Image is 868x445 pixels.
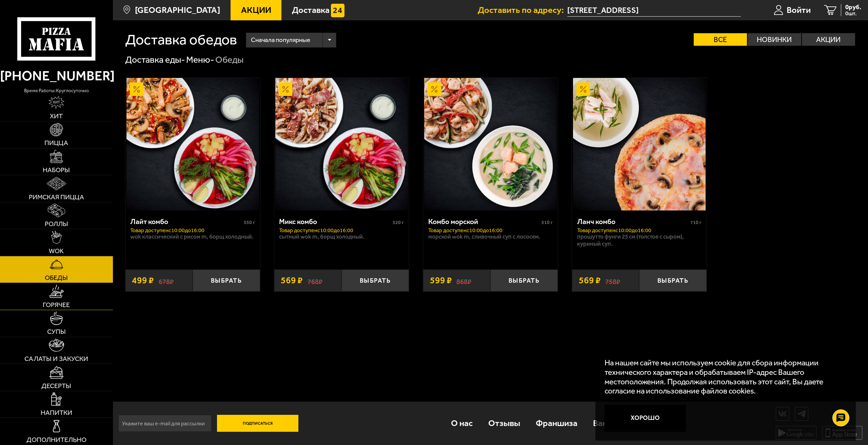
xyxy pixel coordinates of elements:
[24,356,88,362] span: Салаты и закуски
[130,227,169,234] span: Товар доступен
[694,33,747,46] label: Все
[428,82,441,96] img: Акционный
[424,78,557,210] img: Комбо морской
[639,269,707,291] button: Выбрать
[118,415,212,432] input: Укажите ваш e-mail для рассылки
[308,276,322,285] s: 768 ₽
[585,408,637,438] a: Вакансии
[845,4,861,11] span: 0 руб.
[490,269,558,291] button: Выбрать
[241,6,271,15] span: Акции
[802,33,855,46] label: Акции
[279,227,317,234] span: Товар доступен
[279,217,391,226] div: Микс комбо
[50,113,63,120] span: Хит
[279,233,404,240] p: Сытный Wok M, Борщ холодный.
[317,227,353,234] span: c 10:00 до 16:00
[125,54,185,65] a: Доставка еды-
[467,227,502,234] span: c 10:00 до 16:00
[45,275,68,281] span: Обеды
[478,6,567,15] span: Доставить по адресу:
[331,4,344,17] img: 15daf4d41897b9f0e9f617042186c801.svg
[572,78,707,210] a: АкционныйЛанч комбо
[456,276,471,285] s: 868 ₽
[125,33,237,47] h1: Доставка обедов
[47,328,66,335] span: Супы
[605,276,620,285] s: 758 ₽
[787,6,811,15] span: Войти
[576,82,590,96] img: Акционный
[577,233,702,248] p: Прошутто Фунги 25 см (толстое с сыром), Куриный суп.
[480,408,528,438] a: Отзывы
[274,78,409,210] a: АкционныйМикс комбо
[615,227,651,234] span: c 10:00 до 16:00
[443,408,480,438] a: О нас
[423,78,558,210] a: АкционныйКомбо морской
[292,6,330,15] span: Доставка
[26,437,86,443] span: Дополнительно
[393,220,404,225] span: 520 г
[748,33,801,46] label: Новинки
[579,276,601,285] span: 569 ₽
[135,6,220,15] span: [GEOGRAPHIC_DATA]
[132,276,154,285] span: 499 ₽
[577,227,615,234] span: Товар доступен
[43,167,70,174] span: Наборы
[244,220,255,225] span: 550 г
[690,220,702,225] span: 710 г
[41,383,71,389] span: Десерты
[130,217,242,226] div: Лайт комбо
[275,78,408,210] img: Микс комбо
[279,82,292,96] img: Акционный
[44,140,68,146] span: Пицца
[573,78,706,210] img: Ланч комбо
[567,4,741,17] input: Ваш адрес доставки
[528,408,585,438] a: Франшиза
[428,227,467,234] span: Товар доступен
[281,276,303,285] span: 569 ₽
[605,405,686,432] button: Хорошо
[45,221,68,227] span: Роллы
[49,248,64,255] span: WOK
[577,217,689,226] div: Ланч комбо
[169,227,204,234] span: c 10:00 до 16:00
[130,82,143,96] img: Акционный
[567,4,741,17] span: Россия, Санкт-Петербург, улица Хлопина, 8
[193,269,260,291] button: Выбрать
[428,233,553,240] p: Морской Wok M, Сливочный суп с лососем.
[186,54,214,65] a: Меню-
[29,194,84,201] span: Римская пицца
[428,217,540,226] div: Комбо морской
[126,78,259,210] img: Лайт комбо
[605,358,843,396] p: На нашем сайте мы используем cookie для сбора информации технического характера и обрабатываем IP...
[845,11,861,16] span: 0 шт.
[41,409,72,416] span: Напитки
[159,276,174,285] s: 678 ₽
[430,276,452,285] span: 599 ₽
[215,54,243,66] div: Обеды
[251,32,310,49] span: Сначала популярные
[130,233,255,240] p: Wok классический с рисом M, Борщ холодный.
[341,269,409,291] button: Выбрать
[541,220,553,225] span: 510 г
[125,78,260,210] a: АкционныйЛайт комбо
[43,302,70,308] span: Горячее
[217,415,298,432] button: Подписаться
